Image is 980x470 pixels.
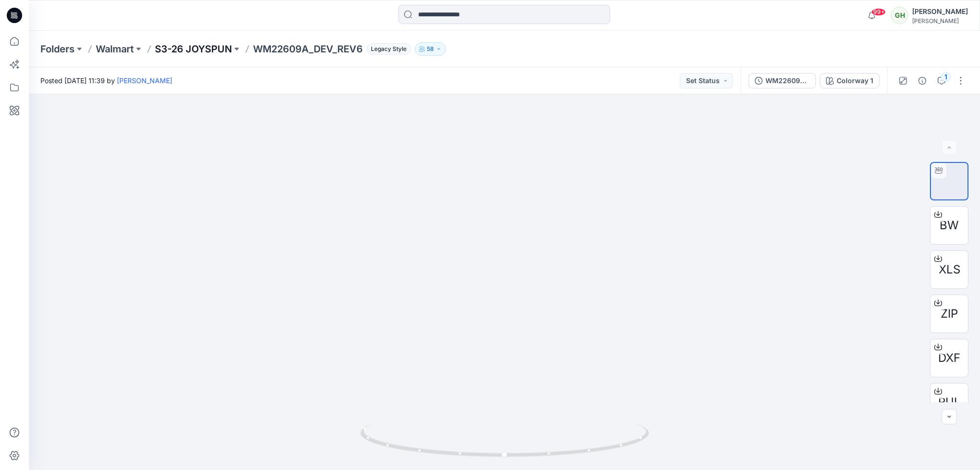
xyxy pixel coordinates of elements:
span: Posted [DATE] 11:39 by [40,75,172,86]
span: 99+ [871,8,886,16]
span: ZIP [941,305,958,322]
a: S3-26 JOYSPUN [155,42,232,56]
img: turntable-24-09-2025-06:10:09 [931,163,967,199]
button: Legacy Style [363,42,411,56]
div: [PERSON_NAME] [912,17,968,25]
span: RUL [938,394,961,411]
div: [PERSON_NAME] [912,6,968,17]
div: Colorway 1 [837,75,873,86]
a: Walmart [96,42,134,56]
button: Details [915,73,930,88]
div: 1 [941,72,951,82]
span: DXF [938,349,960,367]
span: Legacy Style [367,43,411,55]
div: WM22609A_DEV_REV6 [765,75,810,86]
p: WM22609A_DEV_REV6 [253,42,363,56]
button: WM22609A_DEV_REV6 [749,73,816,88]
div: GH [891,7,908,24]
a: [PERSON_NAME] [117,76,172,85]
span: BW [940,217,959,234]
span: XLS [939,261,960,278]
a: Folders [40,42,75,56]
button: 1 [934,73,949,88]
button: Colorway 1 [820,73,879,88]
p: 58 [427,44,434,54]
button: 58 [415,42,446,56]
